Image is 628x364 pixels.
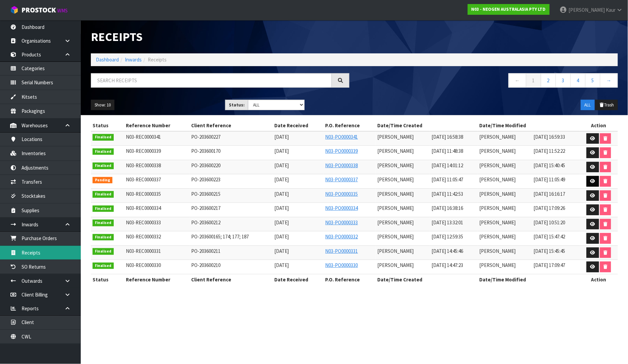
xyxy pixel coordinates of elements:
[526,73,541,88] a: 1
[325,162,358,169] a: N03-PO0000338
[126,248,161,254] span: N03-REC0000331
[534,134,565,140] span: [DATE] 16:59:33
[568,7,605,13] span: [PERSON_NAME]
[377,219,414,226] span: [PERSON_NAME]
[479,248,516,254] span: [PERSON_NAME]
[377,148,414,154] span: [PERSON_NAME]
[534,176,565,183] span: [DATE] 11:05:49
[325,191,358,197] a: N03-PO0000335
[377,233,414,240] span: [PERSON_NAME]
[96,56,119,63] a: Dashboard
[600,73,618,88] a: →
[377,205,414,211] span: [PERSON_NAME]
[478,274,580,285] th: Date/Time Modified
[191,205,220,211] span: PO-203600217
[91,274,124,285] th: Status
[479,191,516,197] span: [PERSON_NAME]
[377,262,414,268] span: [PERSON_NAME]
[324,274,376,285] th: P.O. Reference
[191,233,249,240] span: PO-203600165; 174; 177; 187
[325,134,358,140] a: N03-PO0000341
[509,73,526,88] a: ←
[431,162,463,169] span: [DATE] 14:01:12
[126,205,161,211] span: N03-REC0000334
[274,262,289,268] span: [DATE]
[325,262,358,268] a: N03-PO0000330
[189,274,273,285] th: Client Reference
[534,262,565,268] span: [DATE] 17:09:47
[93,206,114,212] span: Finalised
[479,148,516,154] span: [PERSON_NAME]
[479,134,516,140] span: [PERSON_NAME]
[273,274,324,285] th: Date Received
[126,219,161,226] span: N03-REC0000333
[91,73,332,88] input: Search receipts
[325,248,358,254] a: N03-PO0000331
[91,100,114,110] button: Show: 10
[325,205,358,211] a: N03-PO0000334
[126,148,161,154] span: N03-REC0000339
[377,191,414,197] span: [PERSON_NAME]
[541,73,556,88] a: 2
[126,233,161,240] span: N03-REC0000332
[580,120,618,131] th: Action
[377,134,414,140] span: [PERSON_NAME]
[431,248,463,254] span: [DATE] 14:45:46
[325,176,358,183] a: N03-PO0000337
[479,219,516,226] span: [PERSON_NAME]
[580,274,618,285] th: Action
[229,102,245,108] strong: Status:
[274,191,289,197] span: [DATE]
[274,219,289,226] span: [DATE]
[556,73,571,88] a: 3
[93,191,114,198] span: Finalised
[478,120,580,131] th: Date/Time Modified
[191,162,220,169] span: PO-203600220
[191,219,220,226] span: PO-203600212
[376,120,478,131] th: Date/Time Created
[22,6,56,14] span: ProStock
[274,248,289,254] span: [DATE]
[124,274,189,285] th: Reference Number
[325,219,358,226] a: N03-PO0000333
[148,56,167,63] span: Receipts
[274,233,289,240] span: [DATE]
[431,205,463,211] span: [DATE] 16:38:16
[479,176,516,183] span: [PERSON_NAME]
[91,30,349,43] h1: Receipts
[273,120,324,131] th: Date Received
[534,191,565,197] span: [DATE] 16:16:17
[191,191,220,197] span: PO-203600215
[479,162,516,169] span: [PERSON_NAME]
[93,234,114,241] span: Finalised
[274,176,289,183] span: [DATE]
[472,6,546,12] strong: N03 - NEOGEN AUSTRALASIA PTY LTD
[431,148,463,154] span: [DATE] 11:48:38
[191,248,220,254] span: PO-203600211
[191,262,220,268] span: PO-203600210
[93,220,114,226] span: Finalised
[581,100,595,110] button: ALL
[125,56,142,63] a: Inwards
[274,205,289,211] span: [DATE]
[534,248,565,254] span: [DATE] 15:45:45
[534,162,565,169] span: [DATE] 15:40:45
[468,4,550,15] a: N03 - NEOGEN AUSTRALASIA PTY LTD
[126,176,161,183] span: N03-REC0000337
[431,219,463,226] span: [DATE] 13:32:01
[191,176,220,183] span: PO-203600223
[93,163,114,169] span: Finalised
[274,134,289,140] span: [DATE]
[324,120,376,131] th: P.O. Reference
[93,263,114,269] span: Finalised
[93,148,114,155] span: Finalised
[126,191,161,197] span: N03-REC0000335
[377,162,414,169] span: [PERSON_NAME]
[431,262,463,268] span: [DATE] 14:47:23
[534,233,565,240] span: [DATE] 15:47:42
[325,148,358,154] a: N03-PO0000339
[189,120,273,131] th: Client Reference
[325,233,358,240] a: N03-PO0000332
[534,219,565,226] span: [DATE] 10:51:20
[359,73,618,90] nav: Page navigation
